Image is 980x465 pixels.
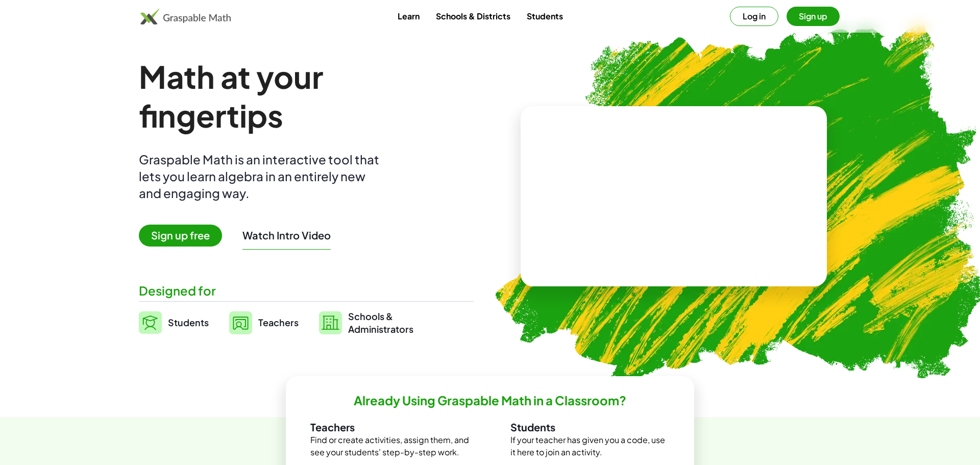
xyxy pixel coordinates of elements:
span: Teachers [258,316,299,328]
span: Sign up free [139,225,222,247]
button: Log in [730,7,778,26]
div: Graspable Math is an interactive tool that lets you learn algebra in an entirely new and engaging... [139,151,384,202]
video: What is this? This is dynamic math notation. Dynamic math notation plays a central role in how Gr... [597,158,750,235]
h2: Already Using Graspable Math in a Classroom? [354,393,626,408]
img: svg%3e [319,311,342,334]
div: Designed for [139,282,474,299]
span: Students [168,316,209,328]
img: svg%3e [229,311,252,334]
h3: Teachers [310,421,470,434]
span: Schools & Administrators [348,310,413,335]
button: Watch Intro Video [242,229,331,242]
a: Schools & Districts [428,7,519,26]
a: Students [519,7,571,26]
button: Sign up [787,7,840,26]
a: Schools &Administrators [319,310,413,335]
a: Students [139,310,209,335]
a: Learn [389,7,428,26]
img: svg%3e [139,311,162,334]
p: Find or create activities, assign them, and see your students' step-by-step work. [310,434,470,458]
p: If your teacher has given you a code, use it here to join an activity. [510,434,670,458]
h1: Math at your fingertips [139,57,463,135]
h3: Students [510,421,670,434]
a: Teachers [229,310,299,335]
